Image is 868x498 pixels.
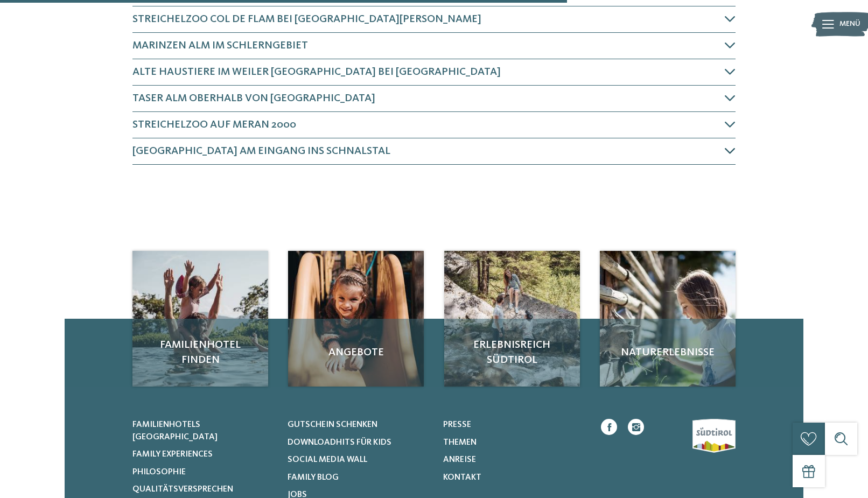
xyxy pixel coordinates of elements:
[443,419,585,431] a: Presse
[455,338,569,368] span: Erlebnisreich Südtirol
[288,438,391,447] span: Downloadhits für Kids
[132,14,481,25] span: Streichelzoo Col de Flam bei [GEOGRAPHIC_DATA][PERSON_NAME]
[600,251,736,387] img: Streichelzoo in Südtirol – ein flauschiges Vergnügen
[611,345,725,360] span: Naturerlebnisse
[132,485,233,494] span: Qualitätsversprechen
[132,67,501,78] span: Alte Haustiere im Weiler [GEOGRAPHIC_DATA] bei [GEOGRAPHIC_DATA]
[299,345,413,360] span: Angebote
[443,472,585,483] a: Kontakt
[132,93,375,104] span: Taser Alm oberhalb von [GEOGRAPHIC_DATA]
[132,420,218,441] span: Familienhotels [GEOGRAPHIC_DATA]
[288,454,429,466] a: Social Media Wall
[132,120,296,130] span: Streichelzoo auf Meran 2000
[444,251,580,387] img: Streichelzoo in Südtirol – ein flauschiges Vergnügen
[443,473,481,482] span: Kontakt
[143,338,257,368] span: Familienhotel finden
[443,454,585,466] a: Anreise
[443,420,471,429] span: Presse
[288,473,339,482] span: Family Blog
[132,419,274,443] a: Familienhotels [GEOGRAPHIC_DATA]
[288,472,429,483] a: Family Blog
[444,251,580,387] a: Streichelzoo in Südtirol – ein flauschiges Vergnügen Erlebnisreich Südtirol
[132,251,268,387] a: Streichelzoo in Südtirol – ein flauschiges Vergnügen Familienhotel finden
[443,437,585,448] a: Themen
[132,468,186,476] span: Philosophie
[288,437,429,448] a: Downloadhits für Kids
[132,483,274,495] a: Qualitätsversprechen
[288,419,429,431] a: Gutschein schenken
[288,420,377,429] span: Gutschein schenken
[132,251,268,387] img: Streichelzoo in Südtirol – ein flauschiges Vergnügen
[132,40,308,51] span: Marinzen Alm im Schlerngebiet
[443,438,477,447] span: Themen
[443,455,476,464] span: Anreise
[132,450,213,459] span: Family Experiences
[132,466,274,478] a: Philosophie
[288,251,424,387] img: Streichelzoo in Südtirol – ein flauschiges Vergnügen
[132,146,390,157] span: [GEOGRAPHIC_DATA] am Eingang ins Schnalstal
[600,251,736,387] a: Streichelzoo in Südtirol – ein flauschiges Vergnügen Naturerlebnisse
[132,448,274,460] a: Family Experiences
[288,455,367,464] span: Social Media Wall
[288,251,424,387] a: Streichelzoo in Südtirol – ein flauschiges Vergnügen Angebote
